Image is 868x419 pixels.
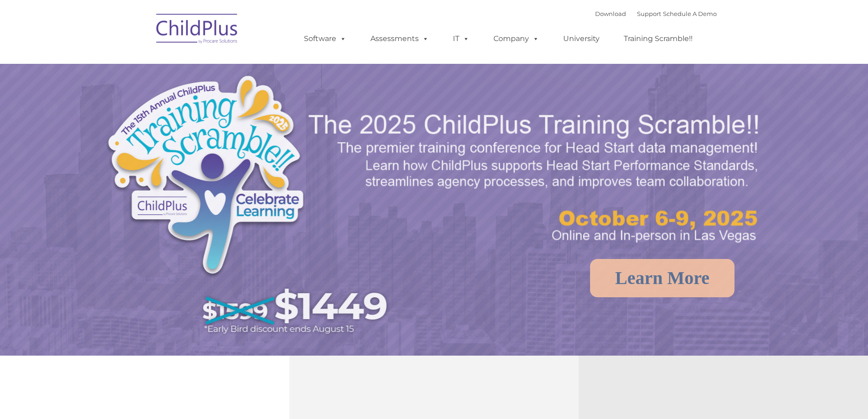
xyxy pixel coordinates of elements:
font: | [595,10,717,17]
a: Support [637,10,661,17]
a: Learn More [590,259,734,297]
a: Schedule A Demo [663,10,717,17]
img: ChildPlus by Procare Solutions [152,7,243,53]
a: Training Scramble!! [615,30,702,48]
a: Assessments [361,30,438,48]
a: IT [444,30,478,48]
a: Company [484,30,548,48]
a: University [554,30,609,48]
a: Download [595,10,626,17]
a: Software [295,30,355,48]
